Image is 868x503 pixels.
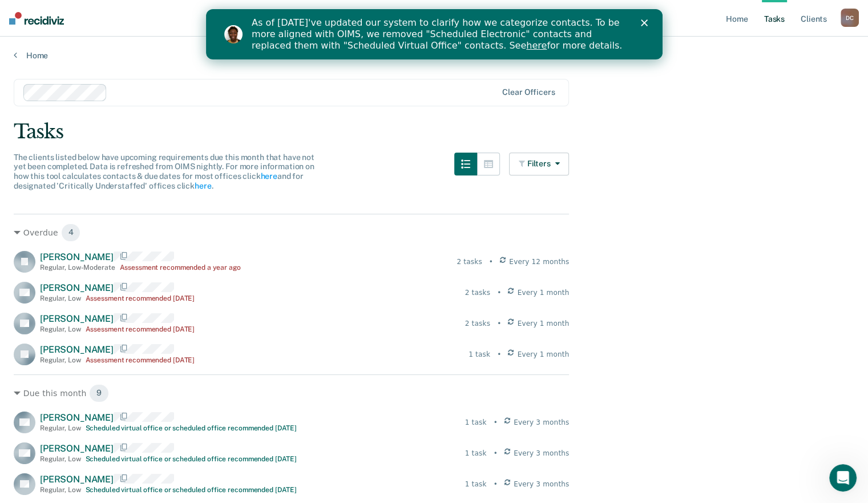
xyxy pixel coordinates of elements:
div: Due this month 9 [14,384,569,402]
div: Scheduled virtual office or scheduled office recommended [DATE] [86,424,297,432]
span: [PERSON_NAME] [40,251,114,262]
div: Assessment recommended [DATE] [86,325,195,333]
span: [PERSON_NAME] [40,412,114,423]
span: 4 [61,223,81,242]
div: 2 tasks [465,318,490,329]
span: Every 1 month [518,288,570,298]
a: here [320,31,341,42]
div: Assessment recommended [DATE] [86,356,195,364]
span: [PERSON_NAME] [40,474,114,485]
div: Assessment recommended [DATE] [86,294,195,302]
div: Regular , Low-Moderate [40,264,115,272]
div: • [497,318,501,329]
div: D C [841,9,859,27]
div: Close [435,10,446,17]
span: Every 3 months [514,417,569,428]
span: [PERSON_NAME] [40,443,114,454]
div: Assessment recommended a year ago [120,264,241,272]
div: Scheduled virtual office or scheduled office recommended [DATE] [86,486,297,494]
div: • [494,417,498,428]
div: Regular , Low [40,356,81,364]
div: Regular , Low [40,486,81,494]
span: The clients listed below have upcoming requirements due this month that have not yet been complet... [14,153,314,190]
iframe: Intercom live chat banner [206,9,663,59]
div: Regular , Low [40,424,81,432]
a: here [260,171,277,181]
div: 1 task [465,479,487,489]
span: Every 1 month [518,318,570,329]
button: Filters [509,153,570,175]
div: 2 tasks [465,288,490,298]
span: [PERSON_NAME] [40,282,114,293]
div: Regular , Low [40,294,81,302]
span: Every 1 month [518,349,570,360]
span: [PERSON_NAME] [40,313,114,324]
div: 1 task [465,448,487,458]
div: Clear officers [502,87,555,97]
span: Every 12 months [509,257,569,267]
div: 2 tasks [457,257,482,267]
div: • [494,448,498,458]
a: here [195,181,211,190]
div: • [497,349,501,360]
button: DC [841,9,859,27]
div: Regular , Low [40,455,81,463]
div: • [497,288,501,298]
div: Scheduled virtual office or scheduled office recommended [DATE] [86,455,297,463]
span: Every 3 months [514,479,569,489]
span: [PERSON_NAME] [40,344,114,355]
div: Regular , Low [40,325,81,333]
span: 9 [89,384,109,402]
img: Recidiviz [9,12,64,25]
a: Home [14,50,854,61]
div: 1 task [469,349,490,360]
div: Tasks [14,120,854,143]
span: Every 3 months [514,448,569,458]
iframe: Intercom live chat [829,464,857,492]
div: • [494,479,498,489]
div: Overdue 4 [14,223,569,242]
div: 1 task [465,417,487,428]
div: • [489,257,493,267]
